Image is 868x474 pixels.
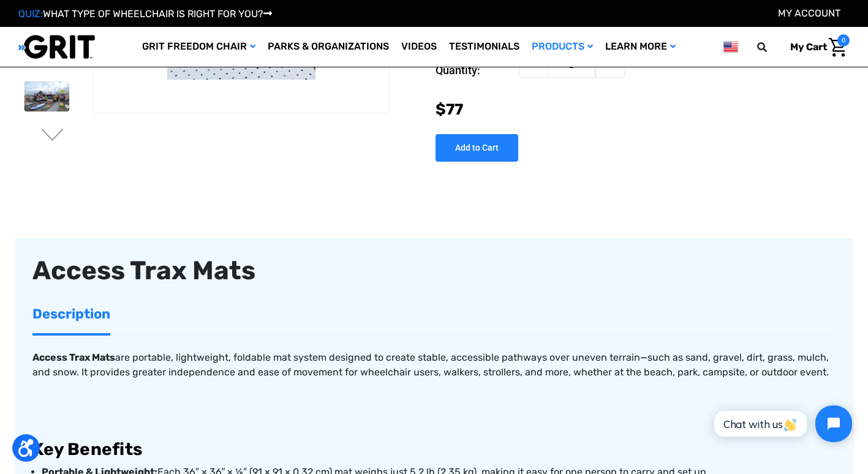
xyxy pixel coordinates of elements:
a: Learn More [599,27,682,67]
span: QUIZ: [18,8,43,20]
strong: Key Benefits [32,439,142,459]
img: Cart [829,38,847,57]
div: Access Trax Mats [32,257,836,285]
p: are portable, lightweight, foldable mat system designed to create stable, accessible pathways ove... [32,350,836,380]
a: Cart with 0 items [781,34,850,60]
a: Parks & Organizations [262,27,395,67]
input: Add to Cart [436,135,518,162]
span: $77 [436,100,463,118]
iframe: Tidio Chat [701,395,862,453]
img: GRIT All-Terrain Wheelchair and Mobility Equipment [18,34,95,59]
strong: Access Trax Mats [32,352,115,363]
a: Testimonials [443,27,526,67]
img: us.png [723,39,738,55]
a: Videos [395,27,443,67]
a: Description [32,295,110,333]
a: GRIT Freedom Chair [136,27,262,67]
a: Products [526,27,599,67]
span: 0 [837,34,850,47]
img: Access Trax Mats [25,81,69,111]
input: Search [763,34,781,60]
span: My Cart [790,41,827,53]
a: Account [778,7,840,19]
a: QUIZ:WHAT TYPE OF WHEELCHAIR IS RIGHT FOR YOU? [18,8,272,20]
label: Quantity: [436,52,513,89]
button: Go to slide 2 of 6 [40,129,66,143]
